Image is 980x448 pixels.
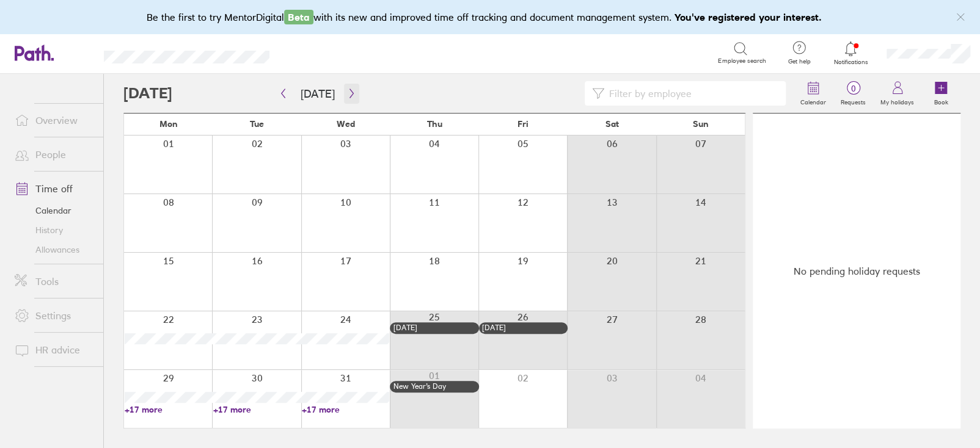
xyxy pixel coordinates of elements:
[753,114,960,428] div: No pending holiday requests
[5,201,103,220] a: Calendar
[831,59,871,66] span: Notifications
[718,57,766,65] span: Employee search
[605,119,618,129] span: Sat
[147,10,834,24] div: Be the first to try MentorDigital with its new and improved time off tracking and document manage...
[833,74,873,113] a: 0Requests
[302,47,334,58] div: Search
[337,119,355,129] span: Wed
[5,108,103,132] a: Overview
[927,95,956,106] label: Book
[873,95,921,106] label: My holidays
[5,269,103,294] a: Tools
[793,95,833,106] label: Calendar
[833,84,873,93] span: 0
[604,82,778,105] input: Filter by employee
[921,74,960,113] a: Book
[5,240,103,259] a: Allowances
[393,382,475,391] div: New Year’s Day
[482,323,565,332] div: [DATE]
[159,119,178,129] span: Mon
[5,338,103,362] a: HR advice
[793,74,833,113] a: Calendar
[302,404,389,415] a: +17 more
[692,119,708,129] span: Sun
[213,404,301,415] a: +17 more
[5,142,103,167] a: People
[125,404,212,415] a: +17 more
[284,10,313,24] span: Beta
[426,119,442,129] span: Thu
[5,303,103,328] a: Settings
[675,11,822,23] b: You've registered your interest.
[779,58,819,65] span: Get help
[833,95,873,106] label: Requests
[517,119,528,129] span: Fri
[873,74,921,113] a: My holidays
[291,84,345,104] button: [DATE]
[250,119,264,129] span: Tue
[5,220,103,240] a: History
[393,323,475,332] div: [DATE]
[5,176,103,201] a: Time off
[831,40,871,66] a: Notifications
